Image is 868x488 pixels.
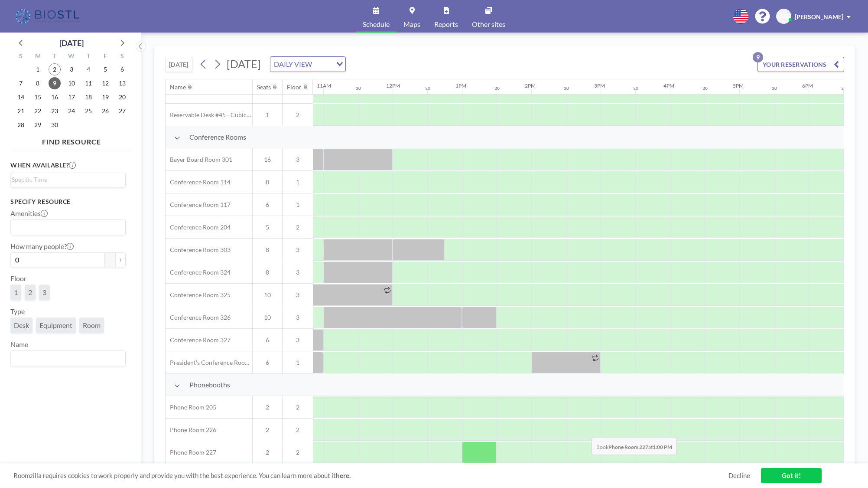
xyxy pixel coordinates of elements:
[283,201,313,209] span: 1
[49,77,61,89] span: Tuesday, September 9, 2025
[283,426,313,434] span: 2
[15,77,27,89] span: Sunday, September 7, 2025
[166,449,216,456] span: Phone Room 227
[116,63,128,75] span: Saturday, September 6, 2025
[287,83,302,91] div: Floor
[283,449,313,456] span: 2
[99,63,111,75] span: Friday, September 5, 2025
[59,37,84,49] div: [DATE]
[795,13,843,20] span: [PERSON_NAME]
[10,198,126,206] h3: Specify resource
[14,288,18,297] span: 1
[525,82,536,89] div: 2PM
[472,21,505,28] span: Other sites
[46,51,63,62] div: T
[272,59,314,70] span: DAILY VIEW
[270,57,345,72] div: Search for option
[32,91,44,103] span: Monday, September 15, 2025
[32,63,44,75] span: Monday, September 1, 2025
[12,353,120,364] input: Search for option
[434,21,458,28] span: Reports
[757,57,844,72] button: YOUR RESERVATIONS9
[283,111,313,119] span: 2
[49,63,61,75] span: Tuesday, September 2, 2025
[166,291,231,299] span: Conference Room 325
[386,82,400,89] div: 12PM
[253,336,282,344] span: 6
[363,21,390,28] span: Schedule
[11,173,125,186] div: Search for option
[97,51,114,62] div: F
[12,222,120,233] input: Search for option
[63,51,80,62] div: W
[166,111,252,119] span: Reservable Desk #45 - Cubicle Area (Office 206)
[99,77,111,89] span: Friday, September 12, 2025
[116,105,128,117] span: Saturday, September 27, 2025
[49,105,61,117] span: Tuesday, September 23, 2025
[29,51,46,62] div: M
[105,252,115,267] button: -
[10,209,48,218] label: Amenities
[116,91,128,103] span: Saturday, September 20, 2025
[802,82,813,89] div: 6PM
[165,57,192,72] button: [DATE]
[253,156,282,164] span: 16
[166,359,252,367] span: President's Conference Room - 109
[257,83,271,91] div: Seats
[115,252,126,267] button: +
[356,85,361,91] div: 30
[403,21,420,28] span: Maps
[12,175,120,184] input: Search for option
[99,105,111,117] span: Friday, September 26, 2025
[10,307,25,316] label: Type
[227,57,261,70] span: [DATE]
[10,242,74,251] label: How many people?
[592,438,677,455] span: Book at
[753,52,763,62] p: 9
[65,91,78,103] span: Wednesday, September 17, 2025
[166,269,231,276] span: Conference Room 324
[253,359,282,367] span: 6
[317,82,331,89] div: 11AM
[283,246,313,254] span: 3
[253,403,282,411] span: 2
[166,426,216,434] span: Phone Room 226
[253,449,282,456] span: 2
[166,223,231,231] span: Conference Room 204
[166,336,231,344] span: Conference Room 327
[633,85,638,91] div: 30
[32,119,44,131] span: Monday, September 29, 2025
[283,178,313,186] span: 1
[15,105,27,117] span: Sunday, September 21, 2025
[39,321,72,330] span: Equipment
[49,91,61,103] span: Tuesday, September 16, 2025
[253,291,282,299] span: 10
[283,314,313,321] span: 3
[10,340,28,349] label: Name
[761,468,822,483] a: Got it!
[425,85,430,91] div: 30
[608,444,648,450] b: Phone Room 227
[14,8,83,25] img: organization-logo
[10,134,133,146] h4: FIND RESOURCE
[166,201,231,209] span: Conference Room 117
[702,85,708,91] div: 30
[82,105,94,117] span: Thursday, September 25, 2025
[166,314,231,321] span: Conference Room 326
[189,133,246,141] span: Conference Rooms
[841,85,846,91] div: 30
[283,336,313,344] span: 3
[253,178,282,186] span: 8
[663,82,674,89] div: 4PM
[14,321,29,330] span: Desk
[283,269,313,276] span: 3
[283,403,313,411] span: 2
[455,82,466,89] div: 1PM
[49,119,61,131] span: Tuesday, September 30, 2025
[564,85,569,91] div: 30
[594,82,605,89] div: 3PM
[253,201,282,209] span: 6
[253,314,282,321] span: 10
[283,223,313,231] span: 2
[32,77,44,89] span: Monday, September 8, 2025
